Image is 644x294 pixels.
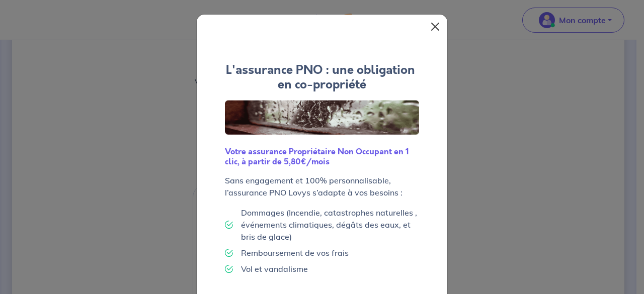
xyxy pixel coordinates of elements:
[225,100,419,135] img: Logo Lovys
[241,207,419,243] p: Dommages (Incendie, catastrophes naturelles , événements climatiques, dégâts des eaux, et bris de...
[241,263,308,275] p: Vol et vandalisme
[225,63,419,92] h4: L'assurance PNO : une obligation en co-propriété
[225,174,419,199] p: Sans engagement et 100% personnalisable, l’assurance PNO Lovys s’adapte à vos besoins :
[241,247,349,259] p: Remboursement de vos frais
[225,147,419,166] h6: Votre assurance Propriétaire Non Occupant en 1 clic, à partir de 5,80€/mois
[427,19,443,35] button: Close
